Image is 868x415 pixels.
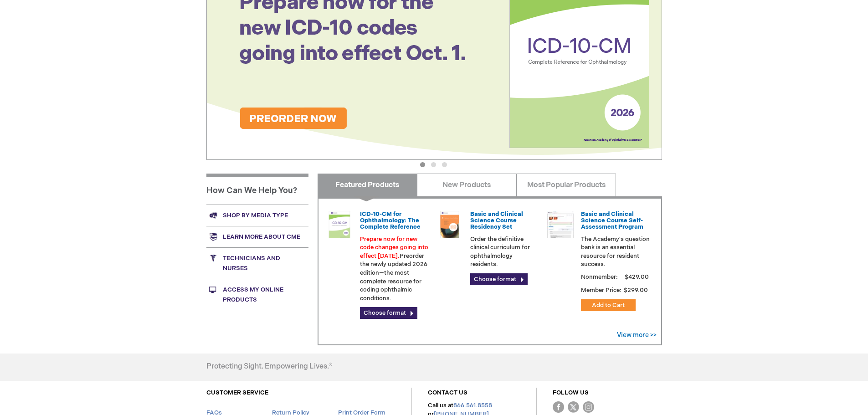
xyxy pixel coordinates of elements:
button: 1 of 3 [420,162,425,167]
span: $299.00 [623,287,649,294]
a: FOLLOW US [553,389,589,396]
img: Twitter [568,401,579,413]
font: Prepare now for new code changes going into effect [DATE]. [360,236,428,260]
a: Most Popular Products [516,174,616,196]
a: Shop by media type [206,205,308,226]
a: Basic and Clinical Science Course Residency Set [470,210,523,231]
a: Learn more about CME [206,226,308,247]
p: The Academy's question bank is an essential resource for resident success. [581,235,650,269]
a: ICD-10-CM for Ophthalmology: The Complete Reference [360,210,421,231]
h4: Protecting Sight. Empowering Lives.® [206,363,332,371]
a: CUSTOMER SERVICE [206,389,268,396]
a: 866.561.8558 [453,402,492,409]
span: $429.00 [623,273,650,281]
a: CONTACT US [428,389,467,396]
img: bcscself_20.jpg [547,211,574,238]
p: Preorder the newly updated 2026 edition—the most complete resource for coding ophthalmic conditions. [360,235,429,303]
a: Access My Online Products [206,279,308,310]
img: instagram [583,401,594,413]
a: Technicians and nurses [206,247,308,279]
a: Choose format [470,273,528,285]
span: Add to Cart [592,302,625,309]
a: New Products [417,174,517,196]
p: Order the definitive clinical curriculum for ophthalmology residents. [470,235,539,269]
a: Featured Products [318,174,417,196]
a: Basic and Clinical Science Course Self-Assessment Program [581,210,643,231]
img: Facebook [553,401,564,413]
button: 3 of 3 [442,162,447,167]
a: Choose format [360,307,417,319]
h1: How Can We Help You? [206,174,308,205]
img: 0120008u_42.png [326,211,353,238]
strong: Nonmember: [581,272,618,283]
img: 02850963u_47.png [436,211,463,238]
button: Add to Cart [581,299,636,311]
a: View more >> [617,331,657,339]
strong: Member Price: [581,287,621,294]
button: 2 of 3 [431,162,436,167]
